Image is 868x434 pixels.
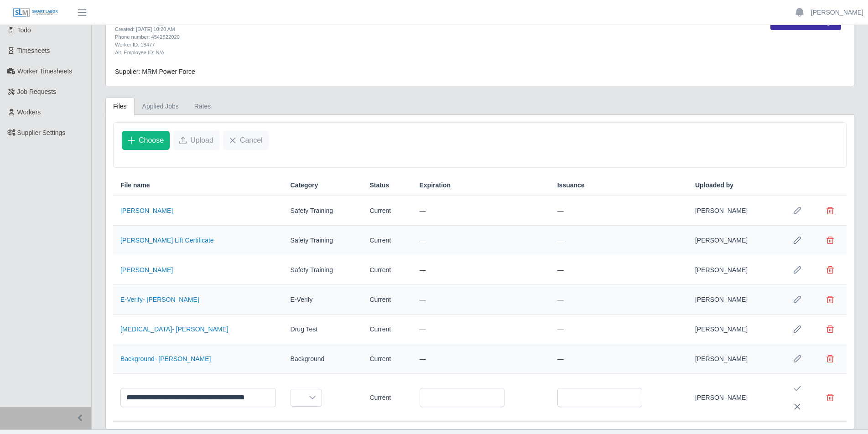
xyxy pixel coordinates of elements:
[283,285,363,315] td: E-Verify
[187,98,219,115] a: Rates
[362,285,412,315] td: Current
[362,315,412,344] td: Current
[821,290,839,309] button: Delete file
[223,131,269,150] button: Cancel
[821,388,839,407] button: Delete file
[821,231,839,249] button: Delete file
[550,226,688,255] td: —
[283,196,363,226] td: Safety Training
[13,8,58,18] img: SLM Logo
[17,88,57,95] span: Job Requests
[788,398,806,416] button: Cancel Edit
[17,67,72,75] span: Worker Timesheets
[17,47,50,54] span: Timesheets
[139,135,164,146] span: Choose
[115,49,535,57] div: Alt. Employee ID: N/A
[688,255,781,285] td: [PERSON_NAME]
[412,196,550,226] td: —
[412,285,550,315] td: —
[120,325,229,333] a: [MEDICAL_DATA]- [PERSON_NAME]
[120,355,211,362] a: Background- [PERSON_NAME]
[115,26,535,33] div: Created: [DATE] 10:20 AM
[788,231,806,249] button: Row Edit
[557,181,585,190] span: Issuance
[115,68,195,75] span: Supplier: MRM Power Force
[120,207,173,214] a: [PERSON_NAME]
[291,181,318,190] span: Category
[362,374,412,422] td: Current
[821,320,839,338] button: Delete file
[550,285,688,315] td: —
[420,181,451,190] span: Expiration
[283,315,363,344] td: Drug Test
[821,350,839,368] button: Delete file
[688,285,781,315] td: [PERSON_NAME]
[362,344,412,374] td: Current
[283,226,363,255] td: Safety Training
[688,374,781,422] td: [PERSON_NAME]
[115,41,535,49] div: Worker ID: 18477
[811,8,863,17] a: [PERSON_NAME]
[788,261,806,279] button: Row Edit
[173,131,219,150] button: Upload
[688,226,781,255] td: [PERSON_NAME]
[17,26,31,34] span: Todo
[412,344,550,374] td: —
[550,315,688,344] td: —
[190,135,213,146] span: Upload
[120,296,199,303] a: E-Verify- [PERSON_NAME]
[283,255,363,285] td: Safety Training
[135,98,187,115] a: Applied Jobs
[17,129,66,136] span: Supplier Settings
[120,237,214,244] a: [PERSON_NAME] Lift Certificate
[688,315,781,344] td: [PERSON_NAME]
[788,320,806,338] button: Row Edit
[412,226,550,255] td: —
[821,261,839,279] button: Delete file
[788,379,806,398] button: Save Edit
[120,266,173,274] a: [PERSON_NAME]
[362,226,412,255] td: Current
[115,33,535,41] div: Phone number: 4542522020
[412,315,550,344] td: —
[105,98,135,115] a: Files
[240,135,263,146] span: Cancel
[283,344,363,374] td: Background
[122,131,170,150] button: Choose
[688,344,781,374] td: [PERSON_NAME]
[550,196,688,226] td: —
[120,181,150,190] span: File name
[362,196,412,226] td: Current
[788,350,806,368] button: Row Edit
[550,344,688,374] td: —
[550,255,688,285] td: —
[362,255,412,285] td: Current
[17,108,41,116] span: Workers
[688,196,781,226] td: [PERSON_NAME]
[821,201,839,220] button: Delete file
[695,181,733,190] span: Uploaded by
[788,201,806,220] button: Row Edit
[369,181,389,190] span: Status
[412,255,550,285] td: —
[788,290,806,309] button: Row Edit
